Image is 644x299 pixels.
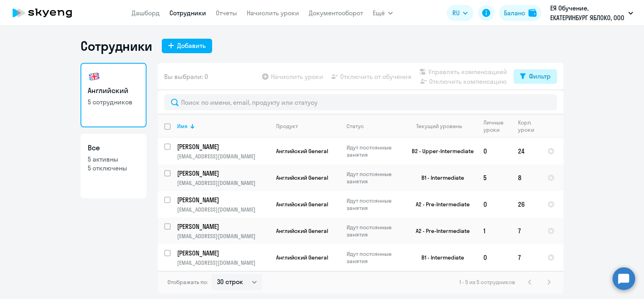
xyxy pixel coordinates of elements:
span: Вы выбрали: 0 [164,72,208,81]
h1: Сотрудники [80,38,152,54]
span: Английский General [276,147,328,155]
a: Документооборот [309,9,363,17]
a: Начислить уроки [247,9,299,17]
td: 5 [477,164,512,191]
button: Ещё [373,5,393,21]
p: [PERSON_NAME] [177,249,268,257]
p: [EMAIL_ADDRESS][DOMAIN_NAME] [177,233,269,240]
h3: Все [88,143,139,153]
a: [PERSON_NAME] [177,222,269,231]
p: [EMAIL_ADDRESS][DOMAIN_NAME] [177,179,269,187]
div: Имя [177,123,188,130]
span: Английский General [276,227,328,235]
a: [PERSON_NAME] [177,249,269,257]
td: 1 [477,218,512,244]
td: A2 - Pre-Intermediate [402,218,477,244]
a: Все5 активны5 отключены [80,134,147,198]
div: Продукт [276,123,340,130]
td: 0 [477,244,512,271]
p: [PERSON_NAME] [177,169,268,178]
div: Фильтр [529,71,551,81]
span: Английский General [276,201,328,208]
span: 1 - 5 из 5 сотрудников [459,278,515,286]
a: [PERSON_NAME] [177,195,269,204]
td: 7 [512,218,541,244]
p: [PERSON_NAME] [177,142,268,151]
button: Фильтр [514,69,557,84]
div: Статус [347,123,364,130]
div: Имя [177,123,269,130]
div: Текущий уровень [416,123,462,130]
a: Дашборд [132,9,160,17]
div: Личные уроки [483,119,504,133]
span: Ещё [373,8,385,18]
span: Отображать по: [167,278,208,286]
span: Английский General [276,174,328,181]
a: Сотрудники [169,9,206,17]
td: 24 [512,138,541,164]
p: [PERSON_NAME] [177,195,268,204]
button: Балансbalance [499,5,541,21]
div: Статус [347,123,402,130]
a: [PERSON_NAME] [177,142,269,151]
td: B2 - Upper-Intermediate [402,138,477,164]
div: Корп. уроки [518,119,534,133]
p: 5 активны [88,155,139,164]
p: 5 сотрудников [88,98,139,106]
span: RU [452,8,460,18]
div: Продукт [276,123,298,130]
td: B1 - Intermediate [402,244,477,271]
img: english [88,70,101,83]
div: Баланс [504,8,525,18]
p: [PERSON_NAME] [177,222,268,231]
a: Английский5 сотрудников [80,63,147,127]
p: Идут постоянные занятия [347,197,402,212]
td: A2 - Pre-Intermediate [402,191,477,218]
div: Текущий уровень [409,123,477,130]
div: Корп. уроки [518,119,541,133]
div: Добавить [177,41,206,50]
span: Английский General [276,254,328,261]
img: balance [528,9,537,17]
h3: Английский [88,85,139,96]
p: Идут постоянные занятия [347,250,402,265]
button: RU [447,5,473,21]
td: B1 - Intermediate [402,164,477,191]
p: [EMAIL_ADDRESS][DOMAIN_NAME] [177,206,269,213]
td: 7 [512,244,541,271]
p: Идут постоянные занятия [347,170,402,185]
p: [EMAIL_ADDRESS][DOMAIN_NAME] [177,259,269,266]
td: 8 [512,164,541,191]
a: [PERSON_NAME] [177,169,269,178]
a: Отчеты [216,9,237,17]
td: 26 [512,191,541,218]
td: 0 [477,138,512,164]
button: ЕЯ Обучение, ЕКАТЕРИНБУРГ ЯБЛОКО, ООО [546,3,637,23]
p: ЕЯ Обучение, ЕКАТЕРИНБУРГ ЯБЛОКО, ООО [550,3,625,23]
p: Идут постоянные занятия [347,144,402,158]
p: Идут постоянные занятия [347,224,402,238]
div: Личные уроки [483,119,511,133]
p: 5 отключены [88,164,139,172]
input: Поиск по имени, email, продукту или статусу [164,94,557,110]
button: Добавить [162,39,212,53]
td: 0 [477,191,512,218]
p: [EMAIL_ADDRESS][DOMAIN_NAME] [177,153,269,160]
